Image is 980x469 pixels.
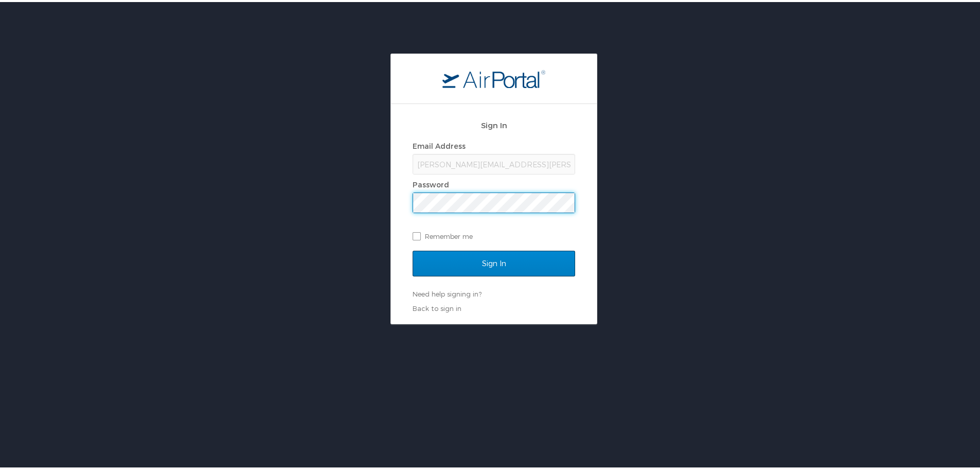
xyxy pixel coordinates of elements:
[413,302,461,310] a: Back to sign in
[413,117,575,129] h2: Sign In
[413,288,482,296] a: Need help signing in?
[413,249,575,274] input: Sign In
[413,140,466,148] label: Email Address
[442,67,545,86] img: logo
[413,227,575,242] label: Remember me
[413,178,449,187] label: Password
